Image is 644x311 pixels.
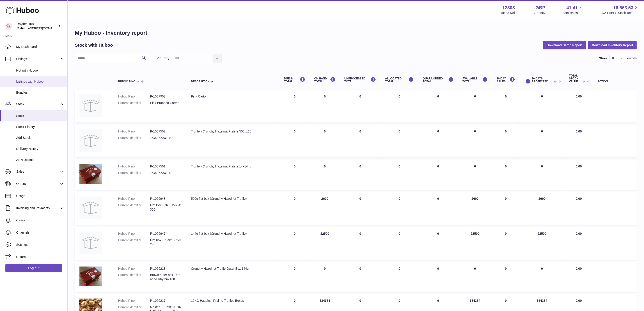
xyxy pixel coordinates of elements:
[150,299,182,303] dd: P-1056217
[310,262,340,292] td: 0
[16,218,64,223] span: Cases
[599,56,607,60] label: Show
[520,262,564,292] td: 0
[532,77,553,83] span: 30 DAYS PROJECTED
[191,197,275,201] div: 500g flat box (Crunchy Hazelnut Truffle)
[437,165,439,168] span: 0
[543,41,586,49] button: Download Batch Report
[492,262,520,292] td: 0
[520,125,564,158] td: 0
[280,262,310,292] td: 0
[150,164,182,169] dd: P-1057501
[191,164,275,169] div: Truffle - Crunchy Hazelnut Praline 14x144g
[437,197,439,200] span: 0
[423,77,454,83] div: QUARANTINED Total
[310,192,340,225] td: 2600
[79,129,102,152] img: product image
[118,101,150,105] dt: Current identifier
[437,232,439,235] span: 0
[569,74,582,83] span: Total stock value
[79,267,102,286] img: product image
[150,273,182,281] dd: Brown outer box - branded Rhythm 108
[75,29,637,37] h1: My Huboo - Inventory report
[191,232,275,236] div: 144g flat box (Crunchy Hazelnut Truffle)
[280,192,310,225] td: 0
[533,11,545,15] div: Currency
[340,227,380,260] td: 0
[563,11,583,15] span: Total sales
[492,160,520,190] td: 0
[627,56,637,60] span: entries
[492,125,520,158] td: 0
[17,26,66,30] span: [EMAIL_ADDRESS][DOMAIN_NAME]
[191,299,275,303] div: 10KG Hazelnut Praline Truffles Boxes
[458,90,492,123] td: 0
[284,77,305,83] div: DUE IN TOTAL
[16,194,64,198] span: Usage
[118,164,150,169] dt: Huboo P no
[150,267,182,271] dd: P-1056218
[385,77,414,83] div: ALLOCATED Total
[150,197,182,201] dd: P-1056948
[340,125,380,158] td: 0
[458,160,492,190] td: 0
[598,80,632,83] div: Action
[502,5,515,11] strong: 12308
[520,192,564,225] td: 2600
[118,171,150,175] dt: Current identifier
[576,197,582,200] span: 0.00
[340,192,380,225] td: 0
[520,160,564,190] td: 0
[150,203,182,212] dd: Flat Box - 7640155341356
[191,94,275,99] div: Pink Carton
[520,90,564,123] td: 0
[118,238,150,247] dt: Current identifier
[381,227,418,260] td: 0
[588,41,637,49] button: Download Inventory Report
[381,160,418,190] td: 0
[150,238,182,247] dd: Flat box - 7640155341295
[492,90,520,123] td: 0
[381,90,418,123] td: 0
[344,77,376,83] div: UNPROCESSED Total
[613,5,633,11] span: 16,663.53
[150,101,182,105] dd: Pink Branded Carton
[381,192,418,225] td: 0
[340,90,380,123] td: 0
[280,125,310,158] td: 0
[16,169,59,174] span: Sales
[118,232,150,236] dt: Huboo P no
[118,197,150,201] dt: Huboo P no
[118,136,150,140] dt: Current identifier
[600,11,639,15] span: AVAILABLE Stock Total
[458,125,492,158] td: 0
[520,227,564,260] td: 22500
[437,267,439,270] span: 0
[118,299,150,303] dt: Huboo P no
[16,57,59,61] span: Listings
[576,165,582,168] span: 0.00
[340,160,380,190] td: 0
[150,171,182,175] dd: 7640155341301
[16,102,59,106] span: Stock
[576,267,582,270] span: 0.00
[381,262,418,292] td: 0
[458,262,492,292] td: 0
[75,42,113,48] h2: Stock with Huboo
[16,114,64,118] span: Stock
[16,79,64,84] span: Listings with Huboo
[16,182,59,186] span: Orders
[314,77,335,83] div: ON HAND Total
[576,95,582,98] span: 0.00
[79,232,102,254] img: product image
[118,273,150,281] dt: Current identifier
[150,136,182,140] dd: 7640155341387
[150,232,182,236] dd: P-1056947
[16,158,64,162] span: ASN Uploads
[16,206,59,210] span: Invoicing and Payments
[437,299,439,302] span: 0
[563,5,583,15] a: 41.41 Total sales
[5,23,12,30] img: orders@rhythm108.com
[16,243,64,247] span: Settings
[500,11,515,15] div: Huboo Ref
